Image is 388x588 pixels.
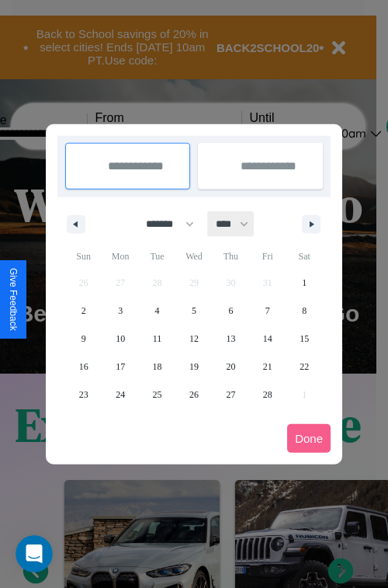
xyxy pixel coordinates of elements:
[102,325,138,353] button: 10
[116,353,125,381] span: 17
[116,325,125,353] span: 10
[249,353,286,381] button: 21
[249,381,286,409] button: 28
[65,244,102,269] span: Sun
[213,325,249,353] button: 13
[65,353,102,381] button: 16
[286,297,323,325] button: 8
[153,381,162,409] span: 25
[139,381,175,409] button: 25
[287,424,331,453] button: Done
[302,297,307,325] span: 8
[263,381,272,409] span: 28
[139,244,175,269] span: Tue
[263,353,272,381] span: 21
[79,381,88,409] span: 23
[286,269,323,297] button: 1
[175,325,212,353] button: 12
[302,269,307,297] span: 1
[102,353,138,381] button: 17
[226,381,235,409] span: 27
[153,325,162,353] span: 11
[249,244,286,269] span: Fri
[65,297,102,325] button: 2
[81,325,86,353] span: 9
[213,244,249,269] span: Thu
[8,268,19,331] div: Give Feedback
[300,325,309,353] span: 15
[265,297,270,325] span: 7
[102,244,138,269] span: Mon
[65,381,102,409] button: 23
[228,297,233,325] span: 6
[153,353,162,381] span: 18
[79,353,88,381] span: 16
[118,297,123,325] span: 3
[16,535,53,572] iframe: Intercom live chat
[286,325,323,353] button: 15
[139,325,175,353] button: 11
[249,325,286,353] button: 14
[263,325,272,353] span: 14
[286,353,323,381] button: 22
[102,381,138,409] button: 24
[226,325,235,353] span: 13
[300,353,309,381] span: 22
[175,244,212,269] span: Wed
[175,381,212,409] button: 26
[155,297,160,325] span: 4
[213,353,249,381] button: 20
[249,297,286,325] button: 7
[189,381,199,409] span: 26
[213,381,249,409] button: 27
[102,297,138,325] button: 3
[139,353,175,381] button: 18
[213,297,249,325] button: 6
[192,297,196,325] span: 5
[116,381,125,409] span: 24
[175,353,212,381] button: 19
[175,297,212,325] button: 5
[226,353,235,381] span: 20
[139,297,175,325] button: 4
[286,244,323,269] span: Sat
[81,297,86,325] span: 2
[65,325,102,353] button: 9
[189,325,199,353] span: 12
[189,353,199,381] span: 19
